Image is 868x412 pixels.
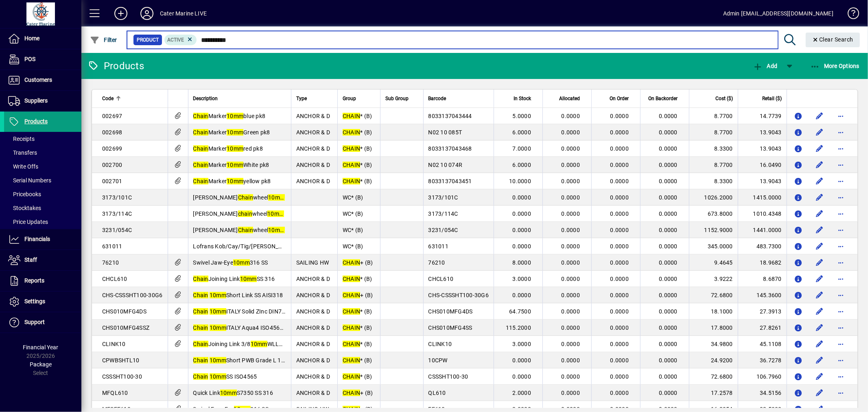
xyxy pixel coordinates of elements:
[753,63,777,69] span: Add
[610,162,629,168] span: 0.0000
[343,308,372,315] span: * (B)
[738,320,787,336] td: 27.8261
[834,354,847,367] button: More options
[562,194,580,201] span: 0.0000
[834,305,847,318] button: More options
[499,94,538,103] div: In Stock
[659,308,678,315] span: 0.0000
[659,292,678,298] span: 0.0000
[689,157,738,173] td: 8.7700
[343,227,363,233] span: WC* (B)
[689,271,738,287] td: 3.9222
[24,256,37,263] span: Staff
[343,259,360,266] em: CHAIN
[562,162,580,168] span: 0.0000
[738,206,787,222] td: 1010.4348
[659,210,678,217] span: 0.0000
[193,227,322,233] span: [PERSON_NAME] wheel PWB 2200 Cr*
[834,110,847,123] button: More options
[659,243,678,250] span: 0.0000
[513,259,531,266] span: 8.0000
[343,113,372,119] span: * (B)
[137,36,159,44] span: Product
[8,163,38,170] span: Write Offs
[210,324,226,331] em: 10mm
[610,227,629,233] span: 0.0000
[834,224,847,237] button: More options
[610,194,629,201] span: 0.0000
[343,113,360,119] em: CHAIN
[4,70,81,90] a: Customers
[429,308,473,315] span: CHS010MFG4DS
[738,124,787,140] td: 13.9043
[659,129,678,136] span: 0.0000
[193,276,275,282] span: Joining Link SS 316
[24,56,35,62] span: POS
[562,308,580,315] span: 0.0000
[813,240,826,253] button: Edit
[562,292,580,298] span: 0.0000
[834,175,847,188] button: More options
[102,94,114,103] span: Code
[168,37,184,43] span: Active
[24,35,39,42] span: Home
[296,94,307,103] span: Type
[723,7,833,20] div: Admin [EMAIL_ADDRESS][DOMAIN_NAME]
[429,162,463,168] span: N02 10 074R
[813,370,826,383] button: Edit
[738,189,787,206] td: 1415.0000
[813,126,826,139] button: Edit
[227,162,243,168] em: 10mm
[164,35,197,45] mat-chip: Activation Status: Active
[343,243,363,250] span: WC* (B)
[102,308,146,315] span: CHS010MFG4DS
[102,324,149,331] span: CHS010MFG4SSZ
[808,59,862,73] button: More Options
[193,113,208,119] em: Chain
[562,324,580,331] span: 0.0000
[610,292,629,298] span: 0.0000
[559,94,580,103] span: Allocated
[806,33,860,47] button: Clear
[562,259,580,266] span: 0.0000
[343,308,360,315] em: CHAIN
[610,129,629,136] span: 0.0000
[842,2,858,28] a: Knowledge Base
[193,276,208,282] em: Chain
[812,36,854,43] span: Clear Search
[4,201,81,215] a: Stocktakes
[193,324,310,331] span: ITALY Aqua4 ISO4565 Soild Zinc
[343,292,373,298] span: + (B)
[659,324,678,331] span: 0.0000
[193,324,208,331] em: Chain
[240,276,257,282] em: 10mm
[429,113,472,119] span: 8033137043444
[343,276,360,282] em: CHAIN
[4,229,81,250] a: Financials
[102,341,126,347] span: CLINK10
[659,113,678,119] span: 0.0000
[193,113,266,119] span: Marker blue pk8
[562,276,580,282] span: 0.0000
[343,178,372,184] span: * (B)
[102,292,163,298] span: CHS-CSSSHT100-30G6
[343,129,360,136] em: CHAIN
[834,158,847,171] button: More options
[24,277,44,284] span: Reports
[193,178,271,184] span: Marker yellow pk8
[813,337,826,351] button: Edit
[4,146,81,160] a: Transfers
[193,243,340,250] span: Lofrans Kob/Cay/Tig/[PERSON_NAME] ISO *
[102,113,122,119] span: 002697
[738,238,787,254] td: 483.7300
[87,59,144,72] div: Products
[227,113,243,119] em: 10mm
[210,308,226,315] em: 10mm
[429,243,449,250] span: 631011
[4,91,81,111] a: Suppliers
[238,227,253,233] em: Chain
[24,77,52,83] span: Customers
[689,238,738,254] td: 345.0000
[102,162,122,168] span: 002700
[429,94,489,103] div: Barcode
